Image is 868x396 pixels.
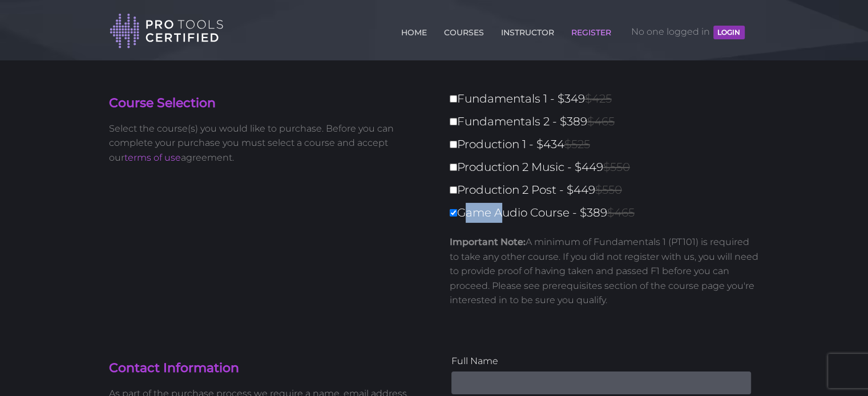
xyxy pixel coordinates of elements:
span: $425 [585,92,612,105]
label: Production 2 Music - $449 [450,157,766,177]
label: Production 2 Post - $449 [450,180,766,200]
input: Game Audio Course - $389$465 [450,209,457,217]
p: A minimum of Fundamentals 1 (PT101) is required to take any other course. If you did not register... [450,235,760,308]
a: REGISTER [568,21,614,39]
span: $550 [603,160,630,174]
a: terms of use [124,152,181,163]
a: COURSES [441,21,487,39]
a: INSTRUCTOR [498,21,557,39]
input: Fundamentals 2 - $389$465 [450,118,457,125]
label: Fundamentals 1 - $349 [450,89,766,109]
label: Game Audio Course - $389 [450,203,766,223]
span: $550 [595,183,622,197]
span: $465 [607,206,635,219]
a: HOME [398,21,430,39]
label: Production 1 - $434 [450,134,766,154]
button: LOGIN [713,26,744,39]
input: Production 2 Post - $449$550 [450,186,457,194]
input: Production 1 - $434$525 [450,141,457,148]
input: Fundamentals 1 - $349$425 [450,95,457,103]
label: Fundamentals 2 - $389 [450,112,766,132]
h4: Contact Information [109,360,426,377]
p: Select the course(s) you would like to purchase. Before you can complete your purchase you must s... [109,121,426,165]
strong: Important Note: [450,236,526,247]
span: $465 [587,115,615,128]
label: Full Name [451,354,751,369]
h4: Course Selection [109,95,426,112]
input: Production 2 Music - $449$550 [450,164,457,171]
img: Pro Tools Certified Logo [110,13,224,50]
span: No one logged in [631,15,744,49]
span: $525 [564,137,590,151]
